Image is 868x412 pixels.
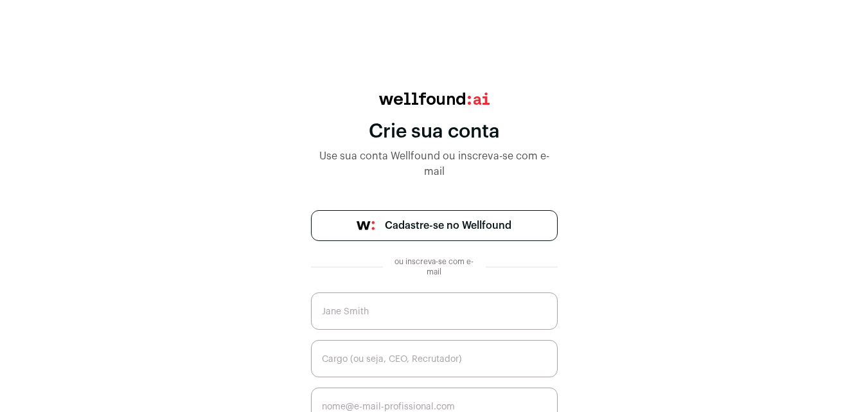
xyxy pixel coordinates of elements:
img: wellfound-symbol-flush-black-fb3c872781a75f747ccb3a119075da62bfe97bd399995f84a933054e44a575c4.png [357,221,375,230]
input: Jane Smith [311,292,558,330]
font: Cadastre-se no Wellfound [385,220,511,231]
font: ou inscreva-se com e-mail [394,258,474,276]
font: Crie sua conta [369,122,500,141]
font: Use sua conta Wellfound ou inscreva-se com e-mail [319,151,549,177]
img: bem encontrado:ai [379,93,490,105]
a: Cadastre-se no Wellfound [311,210,558,241]
input: Cargo (ou seja, CEO, Recrutador) [311,340,558,377]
